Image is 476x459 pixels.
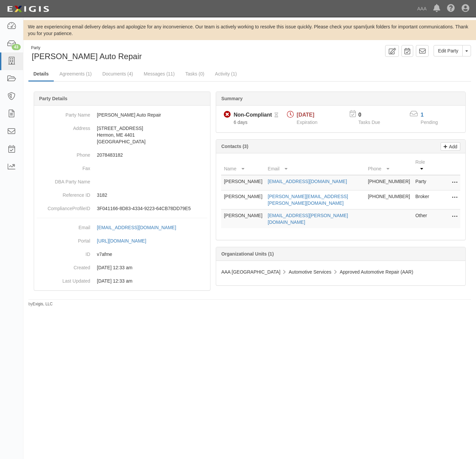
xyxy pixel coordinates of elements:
[37,108,207,122] dd: [PERSON_NAME] Auto Repair
[358,111,388,119] p: 0
[28,301,53,307] small: by
[358,120,380,125] span: Tasks Due
[268,194,348,206] a: [PERSON_NAME][EMAIL_ADDRESS][PERSON_NAME][DOMAIN_NAME]
[221,269,280,275] span: AAA [GEOGRAPHIC_DATA]
[413,175,434,190] td: Party
[434,45,463,56] a: Edit Party
[441,142,460,151] a: Add
[37,108,90,118] dt: Party Name
[421,112,424,118] a: 1
[37,162,90,172] dt: Fax
[37,261,90,271] dt: Created
[28,67,54,82] a: Details
[37,234,90,244] dt: Portal
[340,269,413,275] span: Approved Automotive Repair (AAR)
[37,188,90,198] dt: Reference ID
[224,111,231,118] i: Non-Compliant
[297,112,314,118] span: [DATE]
[37,122,90,132] dt: Address
[413,156,434,175] th: Role
[28,45,245,62] div: Kontio's Auto Repair
[265,156,365,175] th: Email
[365,190,413,209] td: [PHONE_NUMBER]
[221,175,265,190] td: [PERSON_NAME]
[97,225,183,230] a: [EMAIL_ADDRESS][DOMAIN_NAME]
[97,67,138,81] a: Documents (4)
[39,96,67,101] b: Party Details
[37,122,207,148] dd: [STREET_ADDRESS] Hermon, ME 4401 [GEOGRAPHIC_DATA]
[37,202,90,212] dt: ComplianceProfileID
[221,209,265,228] td: [PERSON_NAME]
[31,45,142,51] div: Party
[23,23,476,37] div: We are experiencing email delivery delays and apologize for any inconvenience. Our team is active...
[221,96,243,101] b: Summary
[275,113,278,118] i: Pending Review
[221,156,265,175] th: Name
[365,175,413,190] td: [PHONE_NUMBER]
[233,111,272,119] div: Non-Compliant
[233,120,247,125] span: Since 08/07/2025
[37,248,207,261] dd: v7afme
[37,148,90,158] dt: Phone
[413,190,434,209] td: Broker
[139,67,180,81] a: Messages (11)
[447,143,457,150] p: Add
[37,274,90,284] dt: Last Updated
[37,148,207,162] dd: 2078483182
[97,205,207,212] p: 3F041166-8D83-4334-9223-64CB78DD79E5
[97,224,176,231] div: [EMAIL_ADDRESS][DOMAIN_NAME]
[32,52,142,61] span: [PERSON_NAME] Auto Repair
[414,2,430,15] a: AAA
[97,238,154,244] a: [URL][DOMAIN_NAME]
[210,67,242,81] a: Activity (1)
[180,67,209,81] a: Tasks (0)
[5,3,51,15] img: logo-5460c22ac91f19d4615b14bd174203de0afe785f0fc80cf4dbbc73dc1793850b.png
[37,248,90,258] dt: ID
[413,209,434,228] td: Other
[12,44,21,50] div: 43
[37,175,90,185] dt: DBA Party Name
[221,251,274,257] b: Organizational Units (1)
[37,261,207,274] dd: 03/10/2023 12:33 am
[54,67,97,81] a: Agreements (1)
[37,221,90,231] dt: Email
[33,302,53,306] a: Exigis, LLC
[221,144,248,149] b: Contacts (3)
[221,190,265,209] td: [PERSON_NAME]
[365,156,413,175] th: Phone
[421,120,438,125] span: Pending
[447,5,455,13] i: Help Center - Complianz
[297,120,317,125] span: Expiration
[268,213,348,225] a: [EMAIL_ADDRESS][PERSON_NAME][DOMAIN_NAME]
[97,192,207,198] p: 3182
[37,274,207,288] dd: 03/10/2023 12:33 am
[268,179,347,184] a: [EMAIL_ADDRESS][DOMAIN_NAME]
[289,269,331,275] span: Automotive Services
